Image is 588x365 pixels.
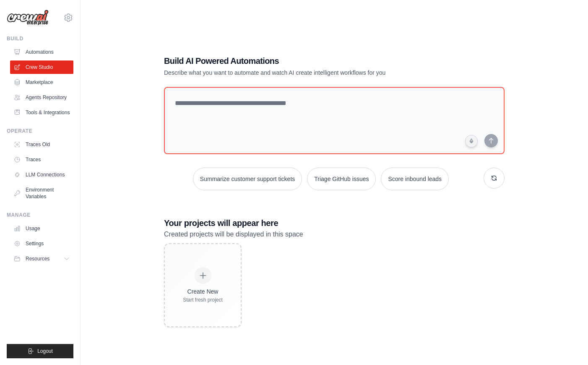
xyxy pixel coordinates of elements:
a: Usage [10,222,73,235]
button: Logout [7,344,73,358]
a: LLM Connections [10,168,73,181]
button: Score inbound leads [381,168,449,190]
h3: Your projects will appear here [164,217,505,229]
a: Crew Studio [10,60,73,74]
span: Logout [37,348,53,354]
div: Start fresh project [183,297,223,303]
a: Agents Repository [10,91,73,104]
img: Logo [7,10,49,26]
a: Environment Variables [10,183,73,203]
a: Traces [10,153,73,166]
h1: Build AI Powered Automations [164,55,446,67]
button: Click to speak your automation idea [465,135,478,147]
div: Create New [183,287,223,296]
a: Traces Old [10,138,73,151]
div: Operate [7,128,73,134]
a: Tools & Integrations [10,106,73,119]
div: Manage [7,212,73,218]
p: Created projects will be displayed in this space [164,229,505,240]
button: Resources [10,252,73,265]
span: Resources [26,255,49,262]
a: Marketplace [10,76,73,89]
button: Summarize customer support tickets [193,168,302,190]
div: Build [7,35,73,42]
a: Automations [10,45,73,59]
button: Get new suggestions [484,168,505,189]
p: Describe what you want to automate and watch AI create intelligent workflows for you [164,68,446,77]
a: Settings [10,237,73,250]
button: Triage GitHub issues [307,168,376,190]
